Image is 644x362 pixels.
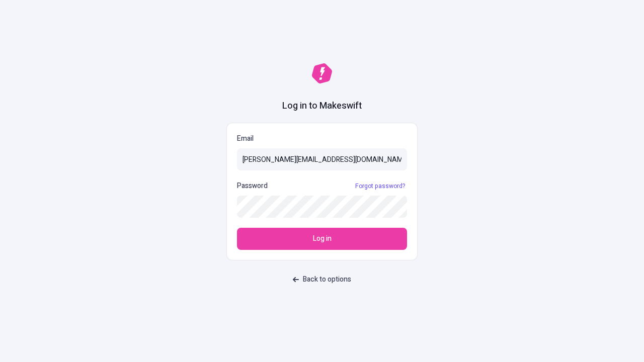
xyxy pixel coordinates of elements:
[237,180,268,192] p: Password
[282,100,362,113] h1: Log in to Makeswift
[237,228,407,250] button: Log in
[237,148,407,170] input: Email
[303,274,351,285] span: Back to options
[287,270,357,289] button: Back to options
[353,182,407,190] a: Forgot password?
[313,233,332,244] span: Log in
[237,133,407,144] p: Email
